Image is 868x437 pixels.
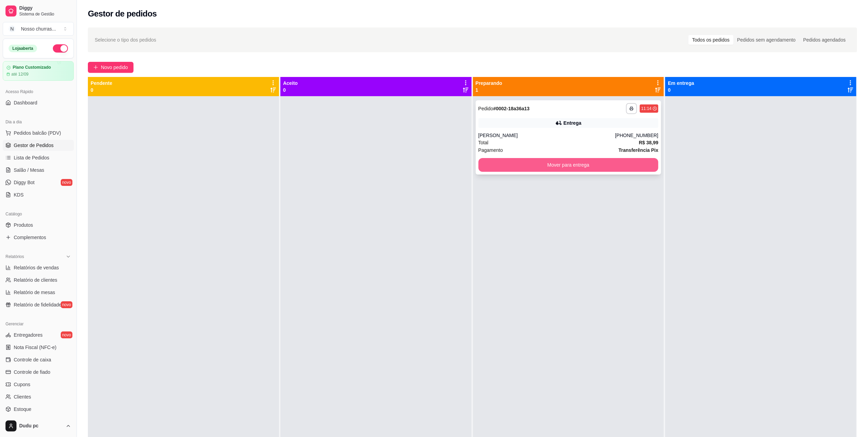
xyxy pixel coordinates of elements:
[668,87,694,93] p: 0
[3,232,74,243] a: Complementos
[14,356,51,363] span: Controle de caixa
[14,301,61,308] span: Relatório de fidelidade
[88,62,134,73] button: Novo pedido
[3,287,74,298] a: Relatório de mesas
[3,152,74,163] a: Lista de Pedidos
[14,369,50,376] span: Controle de fiado
[14,234,46,241] span: Complementos
[14,393,31,400] span: Clientes
[283,87,298,93] p: 0
[3,354,74,365] a: Controle de caixa
[3,342,74,353] a: Nota Fiscal (NFC-e)
[53,44,68,53] button: Alterar Status
[14,99,37,106] span: Dashboard
[14,142,54,149] span: Gestor de Pedidos
[14,179,35,186] span: Diggy Bot
[3,189,74,200] a: KDS
[478,146,503,154] span: Pagamento
[21,25,56,32] div: Nosso churras ...
[3,61,74,81] a: Plano Customizadoaté 12/09
[3,127,74,138] button: Pedidos balcão (PDV)
[5,254,24,259] span: Relatórios
[564,120,581,126] div: Entrega
[733,35,799,45] div: Pedidos sem agendamento
[3,262,74,273] a: Relatórios de vendas
[283,80,298,87] p: Aceito
[688,35,733,45] div: Todos os pedidos
[19,5,71,11] span: Diggy
[14,167,44,173] span: Salão / Mesas
[13,65,51,70] article: Plano Customizado
[3,140,74,151] a: Gestor de Pedidos
[14,154,49,161] span: Lista de Pedidos
[19,11,71,17] span: Sistema de Gestão
[101,64,128,71] span: Novo pedido
[14,406,31,413] span: Estoque
[11,71,28,77] article: até 12/09
[3,177,74,188] a: Diggy Botnovo
[478,139,489,146] span: Total
[14,264,59,271] span: Relatórios de vendas
[668,80,694,87] p: Em entrega
[3,299,74,310] a: Relatório de fidelidadenovo
[3,379,74,390] a: Cupons
[9,25,15,32] span: N
[93,65,98,70] span: plus
[476,87,502,93] p: 1
[88,8,157,19] h2: Gestor de pedidos
[3,3,74,19] a: DiggySistema de Gestão
[3,116,74,127] div: Dia a dia
[14,289,55,296] span: Relatório de mesas
[476,80,502,87] p: Preparando
[3,86,74,97] div: Acesso Rápido
[3,220,74,231] a: Produtos
[14,277,57,283] span: Relatório de clientes
[641,106,651,111] div: 11:14
[3,209,74,220] div: Catálogo
[14,222,33,228] span: Produtos
[478,132,615,139] div: [PERSON_NAME]
[3,391,74,402] a: Clientes
[3,418,74,434] button: Dudu pc
[9,45,37,52] div: Loja aberta
[478,106,494,111] span: Pedido
[19,423,63,429] span: Dudu pc
[3,97,74,108] a: Dashboard
[91,87,112,93] p: 0
[639,140,658,145] strong: R$ 38,99
[3,165,74,176] a: Salão / Mesas
[3,318,74,329] div: Gerenciar
[3,274,74,285] a: Relatório de clientes
[95,36,156,44] span: Selecione o tipo dos pedidos
[799,35,849,45] div: Pedidos agendados
[3,367,74,378] a: Controle de fiado
[14,381,30,388] span: Cupons
[14,191,24,198] span: KDS
[478,158,659,172] button: Mover para entrega
[91,80,112,87] p: Pendente
[493,106,530,111] strong: # 0002-18a36a13
[14,332,43,338] span: Entregadores
[3,329,74,340] a: Entregadoresnovo
[615,132,658,139] div: [PHONE_NUMBER]
[3,22,74,36] button: Select a team
[14,130,61,136] span: Pedidos balcão (PDV)
[3,404,74,415] a: Estoque
[618,147,658,153] strong: Transferência Pix
[14,344,56,351] span: Nota Fiscal (NFC-e)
